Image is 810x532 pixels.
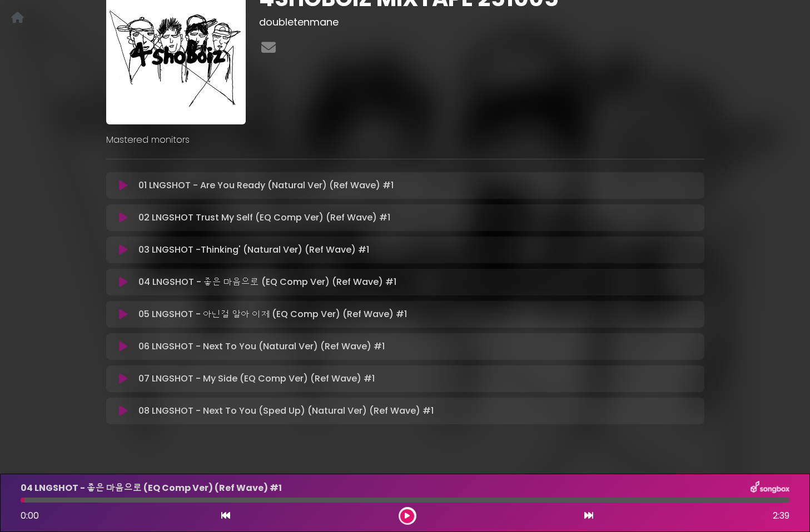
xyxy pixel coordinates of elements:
[138,243,369,257] p: 03 LNGSHOT -Thinking' (Natural Ver) (Ref Wave) #1
[138,308,407,321] p: 05 LNGSHOT - 아닌걸 알아 이제 (EQ Comp Ver) (Ref Wave) #1
[138,340,385,353] p: 06 LNGSHOT - Next To You (Natural Ver) (Ref Wave) #1
[138,404,434,418] p: 08 LNGSHOT - Next To You (Sped Up) (Natural Ver) (Ref Wave) #1
[106,133,704,147] p: Mastered monitors
[138,372,375,385] p: 07 LNGSHOT - My Side (EQ Comp Ver) (Ref Wave) #1
[259,16,704,28] h3: doubletenmane
[138,179,394,192] p: 01 LNGSHOT - Are You Ready (Natural Ver) (Ref Wave) #1
[138,275,396,289] p: 04 LNGSHOT - 좋은 마음으로 (EQ Comp Ver) (Ref Wave) #1
[138,211,390,224] p: 02 LNGSHOT Trust My Self (EQ Comp Ver) (Ref Wave) #1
